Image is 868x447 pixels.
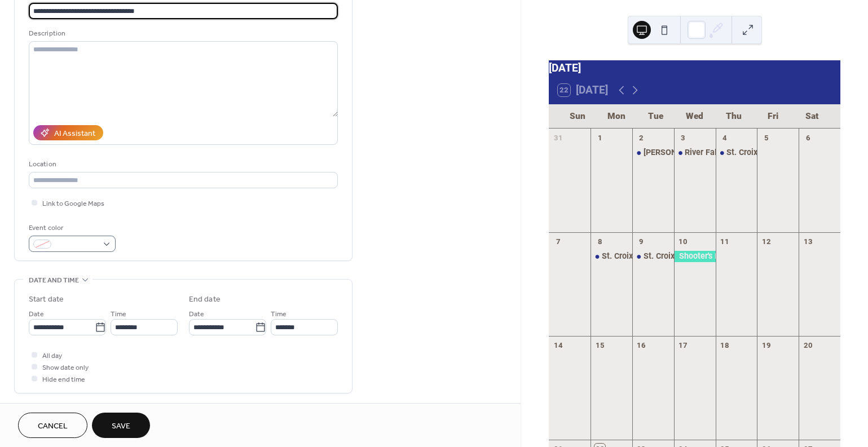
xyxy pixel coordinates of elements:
div: 6 [803,132,813,143]
div: 7 [553,236,563,246]
div: Wed [675,104,714,129]
div: St. Croix Central Dart League Meeting [591,251,632,262]
button: Save [92,413,150,438]
div: AI Assistant [54,128,95,140]
div: [PERSON_NAME] League Meeting [644,147,768,158]
div: 14 [553,340,563,350]
div: 15 [594,340,605,350]
div: St. Croix Valley Dart League Meeting [716,147,757,158]
div: Fri [754,104,792,129]
div: 5 [761,132,772,143]
button: Cancel [18,413,87,438]
div: River Falls Dart League Meeting [674,147,716,158]
div: Mon [597,104,636,129]
span: Date [29,308,44,320]
div: 13 [803,236,813,246]
div: River Falls Dart League Meeting [685,147,803,158]
div: St. Croix Valley Pool League Meeting [644,251,780,262]
div: 11 [720,236,730,246]
span: Time [111,308,126,320]
div: 19 [761,340,772,350]
div: Thu [714,104,753,129]
span: Time [271,308,287,320]
div: 20 [803,340,813,350]
div: Start date [29,294,64,306]
div: 4 [720,132,730,143]
span: All day [42,350,62,362]
div: Sat [792,104,831,129]
div: 1 [594,132,605,143]
div: 17 [678,340,688,350]
div: 8 [594,236,605,246]
span: Date [189,308,204,320]
div: Location [29,158,336,170]
div: Ellsworth Dart League Meeting [632,147,674,158]
span: Save [112,421,130,432]
div: 3 [678,132,688,143]
button: AI Assistant [33,125,103,140]
span: Cancel [38,421,68,432]
div: Tue [636,104,675,129]
div: 18 [720,340,730,350]
div: Event color [29,222,113,234]
div: St. Croix Central Dart League Meeting [602,251,741,262]
div: 10 [678,236,688,246]
div: 2 [636,132,646,143]
span: Date and time [29,275,79,286]
div: Sun [558,104,597,129]
div: 16 [636,340,646,350]
div: St. Croix Valley Dart League Meeting [726,147,862,158]
span: Hide end time [42,374,85,386]
div: 12 [761,236,772,246]
span: Link to Google Maps [42,198,104,210]
div: [DATE] [549,60,840,77]
span: Show date only [42,362,89,374]
div: Shooter's Pub 200th Annual Beanies & Weinies Dart Tournament [674,251,716,262]
div: End date [189,294,221,306]
div: Description [29,28,336,39]
div: 9 [636,236,646,246]
div: 31 [553,132,563,143]
div: St. Croix Valley Pool League Meeting [632,251,674,262]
